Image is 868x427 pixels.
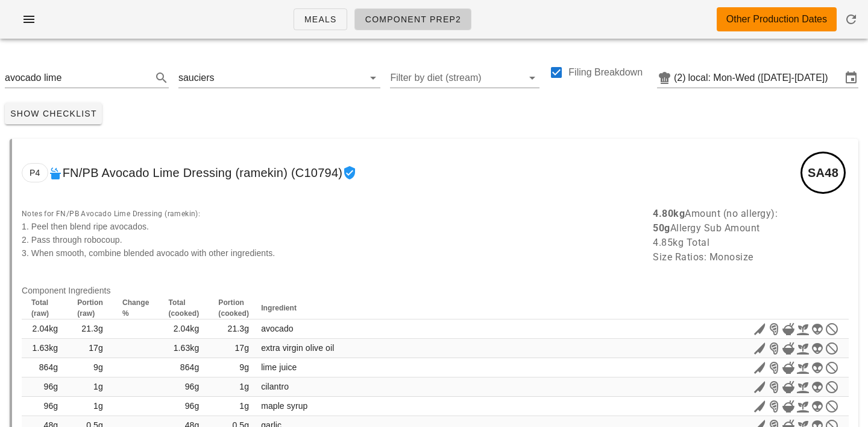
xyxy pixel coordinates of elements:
[22,358,68,377] td: 864g
[22,397,68,416] td: 96g
[5,103,102,124] button: Show Checklist
[68,397,113,416] td: 1g
[800,152,846,194] div: SA48
[68,297,113,319] th: Portion (raw)
[68,339,113,358] td: 17g
[178,68,381,88] div: sauciers
[159,339,209,358] td: 1.63kg
[30,164,40,182] span: P4
[259,297,521,319] th: Ingredient
[261,362,297,372] span: lime juice
[159,297,209,319] th: Total (cooked)
[390,68,539,88] div: Filter by diet (stream)
[261,343,334,353] span: extra virgin olive oil
[239,382,249,391] span: 1g
[22,377,68,397] td: 96g
[653,222,670,234] b: 50g
[646,199,856,272] div: Amount (no allergy): Allergy Sub Amount 4.85kg Total Size Ratios: Monosize
[294,8,347,30] a: Meals
[239,362,249,372] span: 9g
[159,397,209,416] td: 96g
[68,358,113,377] td: 9g
[653,208,685,219] b: 4.80kg
[159,377,209,397] td: 96g
[22,339,68,358] td: 1.63kg
[22,319,68,339] td: 2.04kg
[159,319,209,339] td: 2.04kg
[159,358,209,377] td: 864g
[239,401,249,411] span: 1g
[261,401,307,411] span: maple syrup
[22,248,275,258] span: 3. When smooth, combine blended avocado with other ingredients.
[234,343,249,353] span: 17g
[68,319,113,339] td: 21.3g
[304,14,337,24] span: Meals
[113,297,159,319] th: Change %
[261,324,294,333] span: avocado
[22,235,122,245] span: 2. Pass through robocoup.
[209,297,259,319] th: Portion (cooked)
[137,71,152,85] button: Clear Search
[674,72,688,84] div: (2)
[349,71,363,85] button: Clear Filter by team
[228,324,250,333] span: 21.3g
[365,14,462,24] span: Component Prep2
[10,109,97,118] span: Show Checklist
[22,222,149,231] span: 1. Peel then blend ripe avocados.
[178,72,215,83] div: sauciers
[22,210,200,218] span: Notes for FN/PB Avocado Lime Dressing (ramekin):
[568,66,643,79] label: Filing Breakdown
[261,382,289,391] span: cilantro
[68,377,113,397] td: 1g
[726,12,827,27] div: Other Production Dates
[63,163,343,182] span: FN/PB Avocado Lime Dressing (ramekin) (C10794)
[22,297,68,319] th: Total (raw)
[354,8,472,30] a: Component Prep2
